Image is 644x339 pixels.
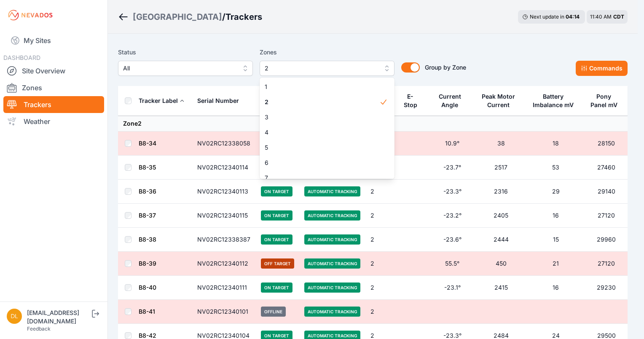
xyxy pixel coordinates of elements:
span: 2 [265,98,379,106]
span: 2 [265,63,378,73]
span: 4 [265,128,379,137]
span: 3 [265,113,379,121]
span: 5 [265,143,379,152]
div: 2 [260,78,394,179]
span: 6 [265,159,379,167]
span: 7 [265,174,379,182]
span: 1 [265,83,379,91]
button: 2 [260,61,394,76]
